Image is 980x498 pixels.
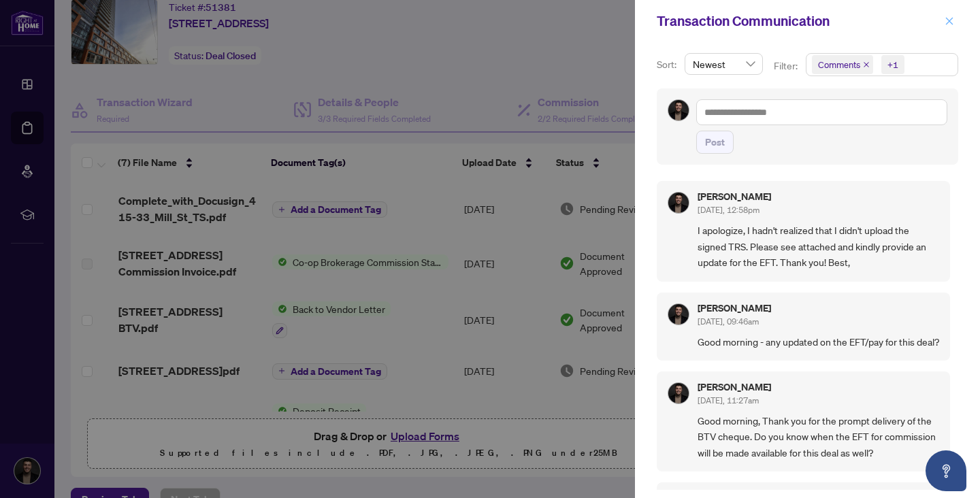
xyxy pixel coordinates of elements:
span: Newest [693,54,755,74]
img: Profile Icon [668,304,689,325]
span: Comments [812,55,873,74]
p: Filter: [774,59,800,73]
img: Profile Icon [668,100,689,120]
div: +1 [887,58,898,71]
h5: [PERSON_NAME] [698,382,771,392]
button: Post [696,131,734,154]
span: close [863,61,870,68]
h5: [PERSON_NAME] [698,303,771,313]
span: Good morning - any updated on the EFT/pay for this deal? [698,334,939,350]
button: Open asap [926,450,966,491]
span: [DATE], 12:58pm [698,205,759,215]
p: Sort: [657,57,679,72]
img: Profile Icon [668,193,689,213]
h5: [PERSON_NAME] [698,192,771,201]
span: [DATE], 09:46am [698,316,759,327]
span: close [945,16,954,26]
span: I apologize, I hadn't realized that I didn't upload the signed TRS. Please see attached and kindl... [698,222,939,270]
span: Good morning, Thank you for the prompt delivery of the BTV cheque. Do you know when the EFT for c... [698,413,939,461]
span: [DATE], 11:27am [698,395,759,405]
div: Transaction Communication [657,11,941,31]
img: Profile Icon [668,383,689,403]
span: Comments [818,58,860,71]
